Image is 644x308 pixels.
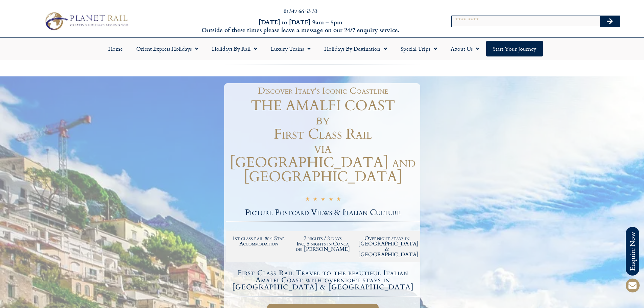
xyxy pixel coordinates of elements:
[394,41,444,56] a: Special Trips
[444,41,486,56] a: About Us
[358,236,416,257] h2: Overnight stays in [GEOGRAPHIC_DATA] & [GEOGRAPHIC_DATA]
[101,41,129,56] a: Home
[336,196,341,204] i: ★
[294,236,352,252] h2: 7 nights / 8 days Inc. 5 nights in Conca dei [PERSON_NAME]
[42,10,130,32] img: Planet Rail Train Holidays Logo
[305,195,341,204] div: 5/5
[227,269,419,291] h4: First Class Rail Travel to the beautiful Italian Amalfi Coast with overnight stays in [GEOGRAPHIC...
[226,99,420,184] h1: THE AMALFI COAST by First Class Rail via [GEOGRAPHIC_DATA] and [GEOGRAPHIC_DATA]
[313,196,317,204] i: ★
[226,209,420,217] h2: Picture Postcard Views & Italian Culture
[321,196,325,204] i: ★
[305,196,310,204] i: ★
[229,87,417,95] h1: Discover Italy's Iconic Coastline
[205,41,264,56] a: Holidays by Rail
[3,41,641,56] nav: Menu
[486,41,543,56] a: Start your Journey
[600,16,620,27] button: Search
[329,196,333,204] i: ★
[173,18,428,34] h6: [DATE] to [DATE] 9am – 5pm Outside of these times please leave a message on our 24/7 enquiry serv...
[284,7,317,15] a: 01347 66 53 33
[317,41,394,56] a: Holidays by Destination
[264,41,317,56] a: Luxury Trains
[129,41,205,56] a: Orient Express Holidays
[230,236,288,246] h2: 1st class rail & 4 Star Accommodation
